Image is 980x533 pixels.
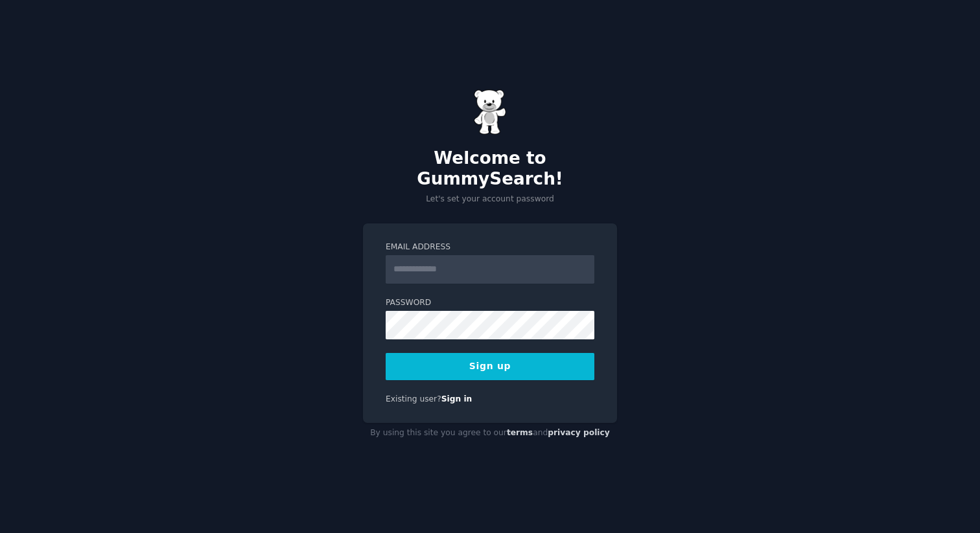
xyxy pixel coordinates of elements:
p: Let's set your account password [363,194,617,205]
a: privacy policy [548,428,610,437]
div: By using this site you agree to our and [363,423,617,444]
a: Sign in [441,394,472,403]
a: terms [507,428,533,437]
span: Existing user? [386,394,441,403]
label: Password [386,297,594,309]
h2: Welcome to GummySearch! [363,148,617,189]
button: Sign up [386,353,594,380]
img: Gummy Bear [474,89,506,135]
label: Email Address [386,242,594,253]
